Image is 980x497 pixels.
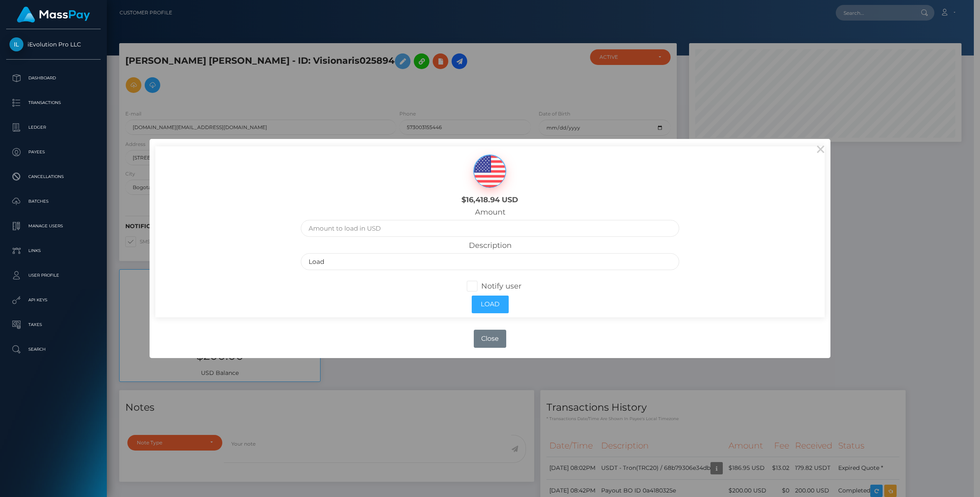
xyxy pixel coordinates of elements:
[403,196,577,205] h6: $16,418.94 USD
[9,245,97,257] p: Links
[9,171,97,183] p: Cancellations
[9,121,97,134] p: Ledger
[9,319,97,331] p: Taxes
[6,41,101,48] span: iEvolution Pro LLC
[474,155,506,188] img: USD.png
[9,220,97,232] p: Manage Users
[9,343,97,356] p: Search
[9,294,97,306] p: API Keys
[472,296,509,313] button: Load
[467,281,521,291] label: Notify user
[9,195,97,208] p: Batches
[9,146,97,158] p: Payees
[811,139,830,159] button: Close this dialog
[9,269,97,282] p: User Profile
[17,7,90,23] img: MassPay Logo
[474,330,506,348] button: Close
[301,253,679,270] input: Description
[9,72,97,84] p: Dashboard
[469,241,512,250] label: Description
[9,37,23,51] img: iEvolution Pro LLC
[9,97,97,109] p: Transactions
[475,208,505,217] label: Amount
[301,220,679,237] input: Amount to load in USD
